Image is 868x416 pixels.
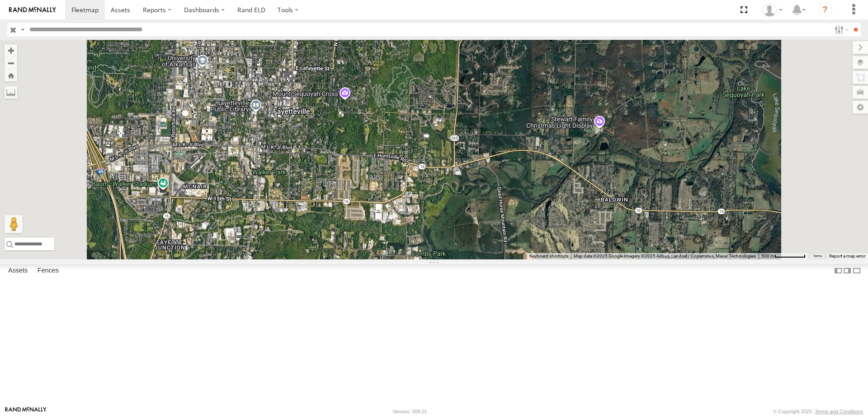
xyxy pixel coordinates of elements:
i: ? [818,3,832,17]
div: © Copyright 2025 - [773,409,863,414]
label: Measure [5,86,17,99]
label: Assets [4,264,32,277]
label: Hide Summary Table [852,264,861,277]
label: Search Filter Options [831,23,850,36]
a: Visit our Website [5,407,47,416]
label: Fences [33,264,63,277]
span: Map data ©2025 Google Imagery ©2025 Airbus, Landsat / Copernicus, Maxar Technologies [574,253,756,258]
a: Report a map error [829,253,865,258]
div: Version: 308.01 [393,409,427,414]
button: Keyboard shortcuts [529,253,568,259]
button: Map Scale: 500 m per 65 pixels [759,253,808,259]
a: Terms and Conditions [815,409,863,414]
button: Zoom Home [5,69,17,81]
label: Map Settings [853,101,868,114]
button: Zoom out [5,57,17,69]
a: Terms (opens in new tab) [813,254,822,258]
label: Dock Summary Table to the Right [843,264,852,277]
label: Search Query [19,23,26,36]
div: Chase Tanke [759,3,786,17]
label: Dock Summary Table to the Left [834,264,843,277]
span: 500 m [761,253,774,258]
img: rand-logo.svg [9,7,56,13]
button: Drag Pegman onto the map to open Street View [5,215,23,233]
button: Zoom in [5,44,17,57]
